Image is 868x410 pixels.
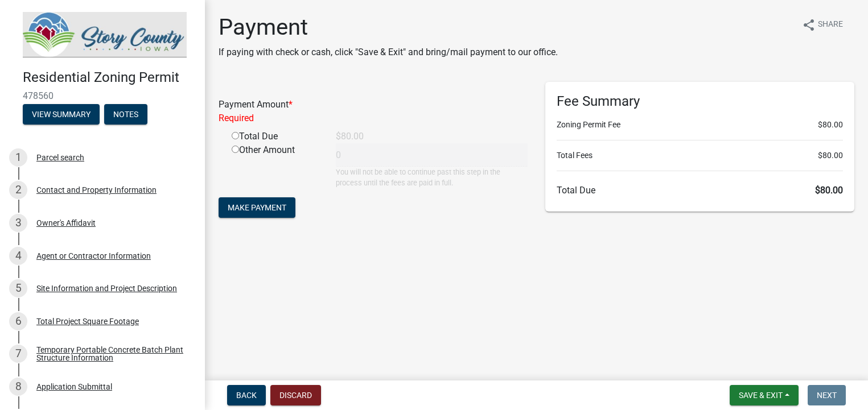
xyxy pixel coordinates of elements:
div: Other Amount [223,143,327,188]
div: 4 [9,247,27,265]
div: 1 [9,148,27,167]
button: Notes [104,104,147,125]
button: Next [808,385,846,405]
p: If paying with check or cash, click "Save & Exit" and bring/mail payment to our office. [219,45,558,59]
div: Agent or Contractor Information [36,252,151,260]
div: Parcel search [36,154,84,161]
span: 478560 [23,90,182,101]
div: Temporary Portable Concrete Batch Plant Structure Information [36,346,187,362]
button: Save & Exit [730,385,799,405]
h1: Payment [219,14,558,41]
span: Back [236,391,257,400]
button: View Summary [23,104,100,125]
span: Make Payment [228,203,286,212]
h6: Fee Summary [557,93,844,110]
i: share [802,18,816,32]
li: Zoning Permit Fee [557,119,844,131]
span: $80.00 [815,185,843,196]
div: Site Information and Project Description [36,284,177,292]
div: 3 [9,214,27,232]
div: Payment Amount [210,98,537,125]
div: Application Submittal [36,383,112,391]
img: Story County, Iowa [23,12,187,57]
button: Discard [270,385,321,405]
h4: Residential Zoning Permit [23,69,196,86]
div: Owner's Affidavit [36,219,96,227]
div: 6 [9,312,27,330]
wm-modal-confirm: Notes [104,110,147,119]
div: 8 [9,378,27,396]
h6: Total Due [557,185,844,196]
li: Total Fees [557,150,844,161]
wm-modal-confirm: Summary [23,110,100,119]
span: $80.00 [818,150,843,161]
div: Total Project Square Footage [36,317,139,325]
div: 2 [9,181,27,199]
span: Share [818,18,843,32]
div: Contact and Property Information [36,186,157,194]
div: 5 [9,279,27,297]
span: $80.00 [818,119,843,131]
button: Make Payment [219,197,295,218]
button: Back [227,385,266,405]
button: shareShare [793,14,852,36]
span: Save & Exit [739,391,783,400]
span: Next [817,391,837,400]
div: Required [219,111,528,125]
div: 7 [9,345,27,363]
div: Total Due [223,130,327,143]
